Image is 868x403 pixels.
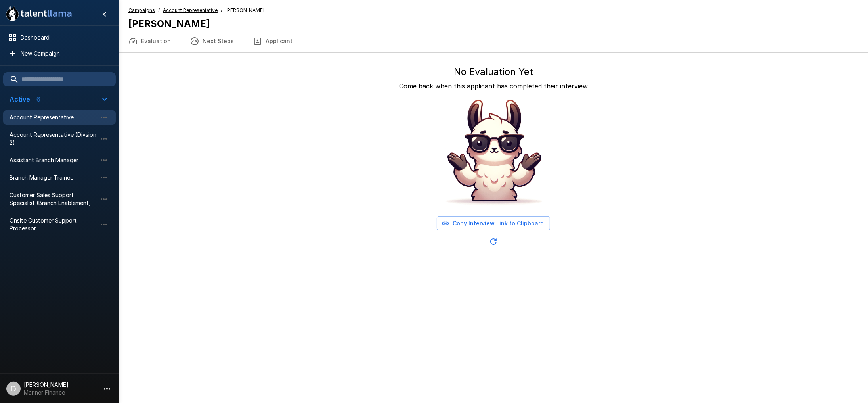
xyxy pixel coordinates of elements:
[243,30,302,52] button: Applicant
[180,30,243,52] button: Next Steps
[119,30,180,52] button: Evaluation
[158,6,160,14] span: /
[128,18,210,29] b: [PERSON_NAME]
[437,216,550,231] button: Copy Interview Link to Clipboard
[454,65,533,78] h5: No Evaluation Yet
[399,81,588,91] p: Come back when this applicant has completed their interview
[226,6,264,14] span: [PERSON_NAME]
[434,94,553,213] img: Animated document
[163,7,218,13] u: Account Representative
[128,7,155,13] u: Campaigns
[221,6,222,14] span: /
[486,234,501,249] button: Updated Today - 8:35 AM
